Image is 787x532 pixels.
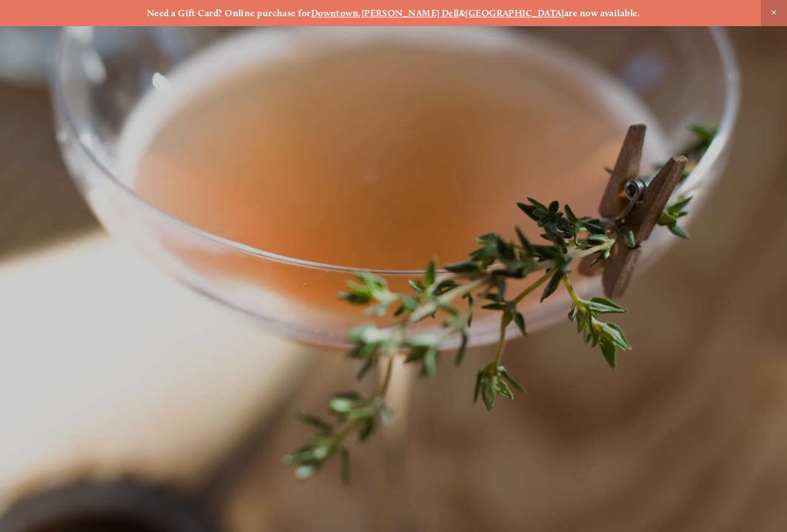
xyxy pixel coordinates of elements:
[564,7,640,19] strong: are now available.
[459,7,465,19] strong: &
[358,7,361,19] strong: ,
[311,7,359,19] a: Downtown
[361,7,459,19] a: [PERSON_NAME] Dell
[147,7,311,19] strong: Need a Gift Card? Online purchase for
[465,7,564,19] a: [GEOGRAPHIC_DATA]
